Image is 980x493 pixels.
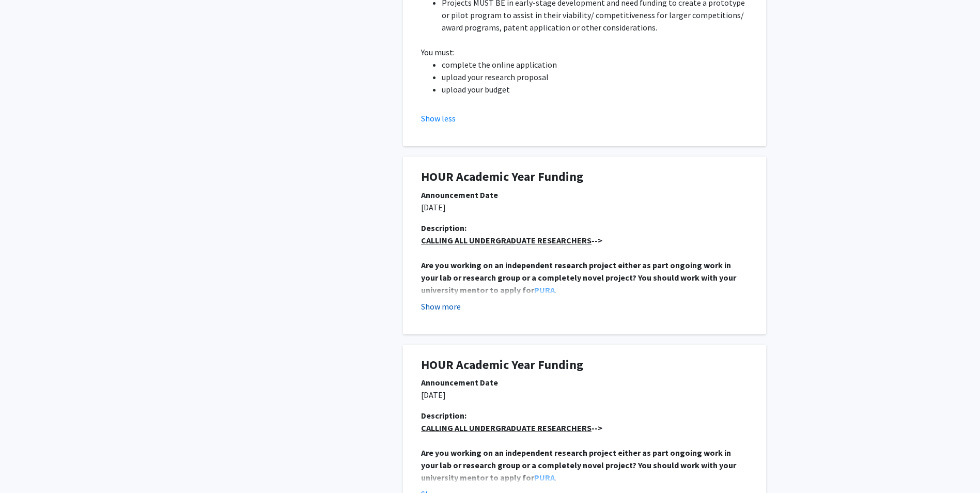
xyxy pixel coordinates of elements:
[421,112,456,125] button: Show less
[421,423,592,433] u: CALLING ALL UNDERGRADUATE RESEARCHERS
[421,170,748,184] h1: HOUR Academic Year Funding
[442,58,748,71] li: complete the online application
[8,446,44,485] iframe: Chat
[421,235,592,245] u: CALLING ALL UNDERGRADUATE RESEARCHERS
[534,285,555,295] a: PURA
[421,448,738,483] strong: Are you working on an independent research project either as part ongoing work in your lab or res...
[421,201,748,213] p: [DATE]
[442,83,748,96] li: upload your budget
[421,300,461,313] button: Show more
[421,389,748,401] p: [DATE]
[421,46,748,58] p: You must:
[421,358,748,373] h1: HOUR Academic Year Funding
[421,189,748,201] div: Announcement Date
[421,235,602,245] strong: -->
[421,376,748,389] div: Announcement Date
[442,71,748,83] li: upload your research proposal
[534,472,555,483] a: PURA
[421,446,748,484] p: .
[421,423,602,433] strong: -->
[421,222,748,234] div: Description:
[421,260,738,295] strong: Are you working on an independent research project either as part ongoing work in your lab or res...
[421,259,748,296] p: .
[421,409,748,422] div: Description:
